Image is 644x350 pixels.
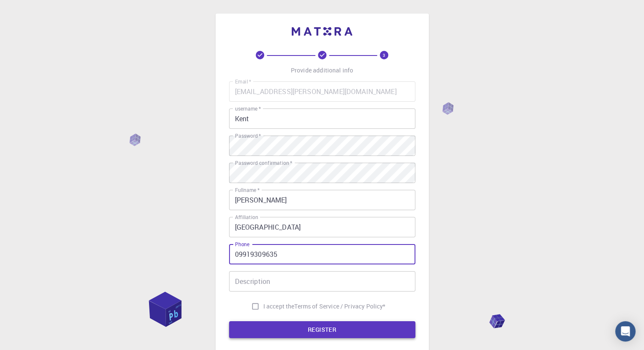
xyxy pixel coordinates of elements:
label: Password [235,132,261,139]
label: Password confirmation [235,159,292,167]
div: Open Intercom Messenger [615,321,636,342]
label: Email [235,78,251,85]
button: REGISTER [229,321,415,338]
a: Terms of Service / Privacy Policy* [294,302,385,311]
label: username [235,105,261,112]
p: Terms of Service / Privacy Policy * [294,302,385,311]
label: Phone [235,241,249,248]
text: 3 [383,52,385,58]
span: I accept the [263,302,295,311]
p: Provide additional info [291,66,353,75]
label: Fullname [235,186,260,194]
label: Affiliation [235,214,258,221]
